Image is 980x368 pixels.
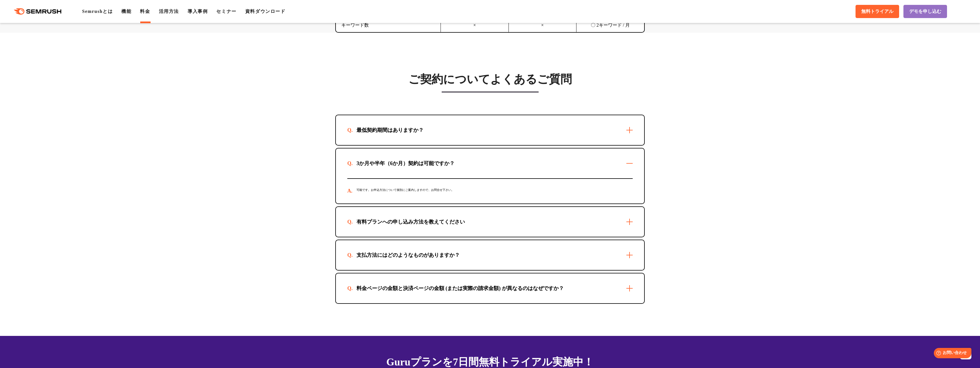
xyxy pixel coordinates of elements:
[347,252,469,259] div: 支払方法にはどのようなものがありますか？
[347,160,464,167] div: 3か月や半年（6か月）契約は可能ですか？
[216,9,236,14] a: セミナー
[479,356,594,368] span: 無料トライアル実施中！
[576,18,644,32] td: 〇 2キーワード / 月
[441,18,509,32] td: ×
[903,5,947,18] a: デモを申し込む
[188,9,208,14] a: 導入事例
[508,18,576,32] td: ×
[336,18,441,32] td: キーワード数
[909,9,941,15] span: デモを申し込む
[929,346,974,362] iframe: Help widget launcher
[856,5,899,18] a: 無料トライアル
[159,9,179,14] a: 活用方法
[347,285,573,292] div: 料金ページの金額と決済ページの金額 (または実際の請求金額) が異なるのはなぜですか？
[245,9,286,14] a: 資料ダウンロード
[861,9,893,15] span: 無料トライアル
[347,127,433,134] div: 最低契約期間はありますか？
[140,9,150,14] a: 料金
[82,9,113,14] a: Semrushとは
[347,179,633,203] div: 可能です。お申込方法について個別にご案内しますので、お問合せ下さい。
[335,72,645,87] h3: ご契約についてよくあるご質問
[121,9,131,14] a: 機能
[347,218,474,225] div: 有料プランへの申し込み方法を教えてください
